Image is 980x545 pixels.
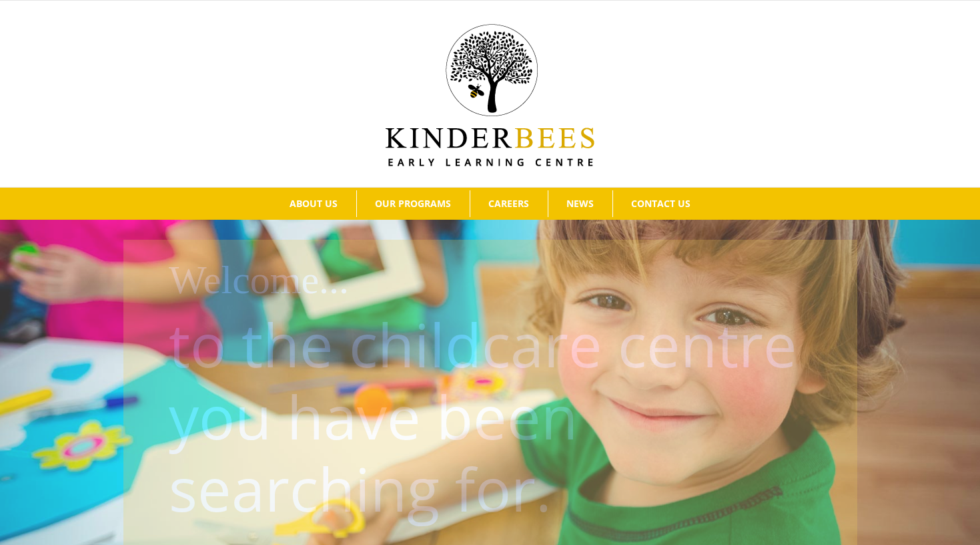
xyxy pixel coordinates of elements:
span: CONTACT US [631,199,690,208]
img: Kinder Bees Logo [386,24,594,166]
span: OUR PROGRAMS [375,199,451,208]
a: CONTACT US [613,190,709,217]
a: CAREERS [470,190,548,217]
span: ABOUT US [290,199,338,208]
a: OUR PROGRAMS [357,190,470,217]
p: to the childcare centre you have been searching for. [169,308,819,524]
h1: Welcome... [169,252,847,308]
nav: Main Menu [20,188,960,220]
a: ABOUT US [272,190,356,217]
span: CAREERS [488,199,529,208]
span: NEWS [566,199,594,208]
a: NEWS [548,190,612,217]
